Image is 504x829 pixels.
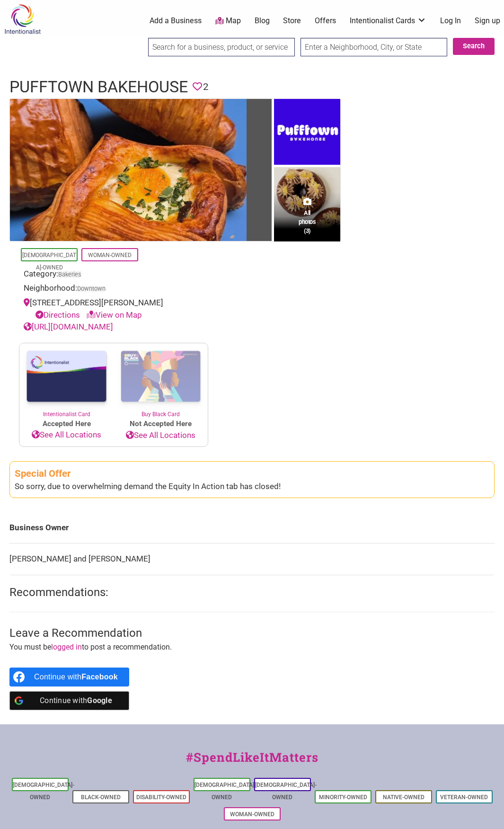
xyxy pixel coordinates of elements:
[19,419,114,429] span: Accepted Here
[255,782,317,801] a: [DEMOGRAPHIC_DATA]-Owned
[24,282,203,297] div: Neighborhood:
[87,310,142,320] a: View on Map
[19,343,114,419] a: Intentionalist Card
[9,544,495,575] td: [PERSON_NAME] and [PERSON_NAME]
[9,691,129,710] a: Continue with <b>Google</b>
[440,16,461,26] a: Log In
[24,322,113,331] a: [URL][DOMAIN_NAME]
[215,16,241,27] a: Map
[9,512,495,544] td: Business Owner
[150,16,202,26] a: Add a Business
[9,641,495,653] p: You must be to post a recommendation.
[15,481,489,493] div: So sorry, due to overwhelming demand the Equity In Action tab has closed!
[22,252,76,271] a: [DEMOGRAPHIC_DATA]-Owned
[9,76,188,98] h1: Pufftown Bakehouse
[34,668,118,686] div: Continue with
[301,38,447,56] input: Enter a Neighborhood, City, or State
[475,16,500,26] a: Sign up
[299,208,316,235] span: All photos (3)
[10,99,247,241] img: Pufftown Bakehouse - Croissants
[203,80,208,94] span: 2
[35,310,80,320] a: Directions
[274,99,340,168] img: Pufftown Bakehouse - Logo
[230,811,274,818] a: Woman-Owned
[195,782,256,801] a: [DEMOGRAPHIC_DATA]-Owned
[88,252,132,259] a: Woman-Owned
[13,782,74,801] a: [DEMOGRAPHIC_DATA]-Owned
[51,642,82,651] a: logged in
[274,167,340,236] img: Pufftown Bakehouse - Sweet Croissants
[350,16,426,26] a: Intentionalist Cards
[114,343,208,419] a: Buy Black Card
[34,691,118,710] div: Continue with
[319,794,367,801] a: Minority-Owned
[81,794,121,801] a: Black-Owned
[315,16,336,26] a: Offers
[440,794,488,801] a: Veteran-Owned
[114,429,208,442] a: See All Locations
[148,38,295,56] input: Search for a business, product, or service
[453,38,495,55] button: Search
[58,271,81,278] a: Bakeries
[81,673,118,681] b: Facebook
[283,16,301,26] a: Store
[114,343,208,410] img: Buy Black Card
[9,625,495,642] h3: Leave a Recommendation
[383,794,424,801] a: Native-Owned
[19,429,114,441] a: See All Locations
[9,668,129,686] a: Continue with <b>Facebook</b>
[114,419,208,429] span: Not Accepted Here
[87,696,112,705] b: Google
[24,297,203,321] div: [STREET_ADDRESS][PERSON_NAME]
[19,343,114,410] img: Intentionalist Card
[15,466,489,481] div: Special Offer
[77,286,106,292] span: Downtown
[9,585,495,601] h2: Recommendations:
[255,16,270,26] a: Blog
[24,268,203,283] div: Category:
[136,794,186,801] a: Disability-Owned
